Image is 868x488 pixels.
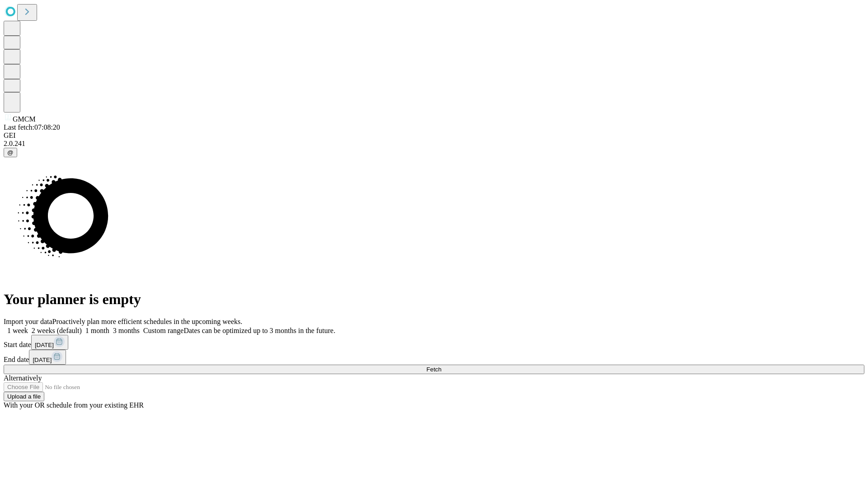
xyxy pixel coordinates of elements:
[113,327,140,334] span: 3 months
[4,291,864,308] h1: Your planner is empty
[85,327,109,334] span: 1 month
[143,327,184,334] span: Custom range
[35,342,54,348] span: [DATE]
[4,131,864,140] div: GEI
[4,350,864,365] div: End date
[4,148,17,157] button: @
[4,374,42,382] span: Alternatively
[4,318,52,325] span: Import your data
[184,327,335,334] span: Dates can be optimized up to 3 months in the future.
[4,335,864,350] div: Start date
[29,350,66,365] button: [DATE]
[4,365,864,374] button: Fetch
[4,392,44,401] button: Upload a file
[52,318,242,325] span: Proactively plan more efficient schedules in the upcoming weeks.
[33,357,52,363] span: [DATE]
[426,366,441,373] span: Fetch
[13,115,36,123] span: GMCM
[7,149,14,156] span: @
[4,123,60,131] span: Last fetch: 07:08:20
[31,335,68,350] button: [DATE]
[4,140,864,148] div: 2.0.241
[7,327,28,334] span: 1 week
[32,327,82,334] span: 2 weeks (default)
[4,401,144,409] span: With your OR schedule from your existing EHR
